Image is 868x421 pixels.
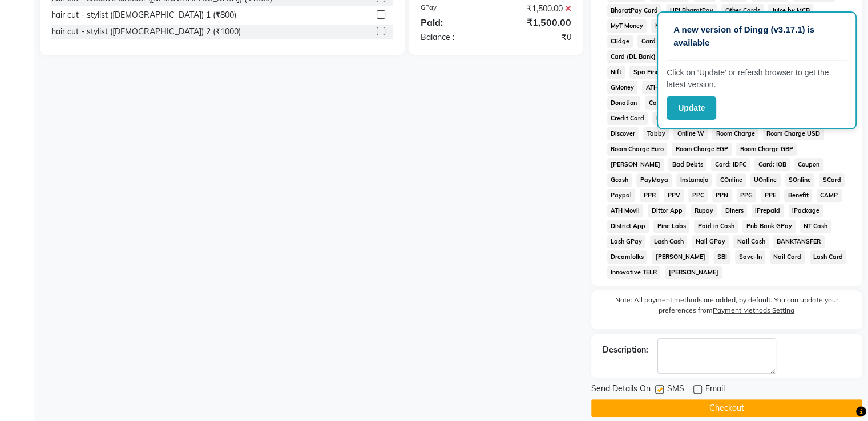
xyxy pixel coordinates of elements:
span: Card on File [645,96,687,110]
span: MariDeal [651,19,685,33]
span: Card (DL Bank) [607,50,660,63]
span: Spa Finder [629,66,669,79]
span: Room Charge GBP [736,143,797,156]
span: Coupon [794,158,823,171]
div: Balance : [412,31,496,43]
span: Card: IOB [754,158,790,171]
span: UOnline [750,173,781,187]
span: PPC [688,189,708,202]
span: PPE [761,189,780,202]
span: PPG [737,189,757,202]
span: COnline [716,173,746,187]
span: BharatPay Card [607,4,662,17]
span: Gcash [607,173,632,187]
span: CAMP [817,189,842,202]
span: GMoney [607,81,638,94]
span: Card M [637,35,666,48]
span: Discover [607,127,639,140]
span: SMS [667,383,684,397]
span: Benefit [784,189,812,202]
span: Room Charge Euro [607,143,668,156]
span: Pine Labs [653,220,689,233]
span: iPrepaid [752,204,784,217]
span: District App [607,220,649,233]
span: Instamojo [676,173,712,187]
div: hair cut - stylist ([DEMOGRAPHIC_DATA]) 2 (₹1000) [51,26,241,38]
span: Online W [673,127,708,140]
span: Room Charge EGP [672,143,732,156]
span: Juice by MCB [768,4,813,17]
span: Donation [607,96,641,110]
span: PPR [640,189,659,202]
span: Innovative TELR [607,266,661,279]
span: Send Details On [591,383,651,397]
label: Note: All payment methods are added, by default. You can update your preferences from [603,295,851,320]
span: ATH Movil [642,81,679,94]
span: PPN [712,189,732,202]
span: Nift [607,66,625,79]
span: [PERSON_NAME] [607,158,664,171]
span: Nail Card [770,250,805,264]
span: Nail GPay [692,235,729,248]
button: Checkout [591,399,862,417]
span: Lash Card [810,250,847,264]
span: SOnline [785,173,815,187]
span: Other Cards [721,4,764,17]
span: Pnb Bank GPay [742,220,796,233]
span: Dittor App [648,204,686,217]
span: Save-In [735,250,765,264]
span: [PERSON_NAME] [665,266,722,279]
span: Tabby [643,127,669,140]
span: Nail Cash [733,235,769,248]
span: Room Charge [712,127,758,140]
span: SCard [819,173,845,187]
span: Room Charge USD [763,127,824,140]
span: Paypal [607,189,636,202]
span: PayMaya [636,173,672,187]
span: Debit Card [652,112,692,125]
span: MyT Money [607,19,647,33]
span: ATH Movil [607,204,644,217]
span: Email [705,383,725,397]
div: ₹1,500.00 [496,3,580,15]
span: Diners [721,204,747,217]
span: Dreamfolks [607,250,648,264]
p: A new version of Dingg (v3.17.1) is available [673,23,840,49]
span: UPI BharatPay [666,4,717,17]
div: ₹1,500.00 [496,15,580,29]
div: Description: [603,344,648,356]
span: PPV [664,189,684,202]
span: CEdge [607,35,633,48]
span: Credit Card [607,112,648,125]
span: Bad Debts [668,158,706,171]
span: iPackage [789,204,823,217]
label: Payment Methods Setting [713,305,794,315]
span: NT Cash [800,220,831,233]
span: Lash GPay [607,235,646,248]
span: SBI [713,250,730,264]
div: hair cut - stylist ([DEMOGRAPHIC_DATA]) 1 (₹800) [51,9,236,21]
span: BANKTANSFER [773,235,825,248]
div: GPay [412,3,496,15]
p: Click on ‘Update’ or refersh browser to get the latest version. [667,67,847,91]
span: [PERSON_NAME] [652,250,709,264]
span: Paid in Cash [694,220,738,233]
span: Lash Cash [650,235,687,248]
span: Rupay [691,204,717,217]
div: Paid: [412,15,496,29]
div: ₹0 [496,31,580,43]
span: Card: IDFC [711,158,750,171]
button: Update [667,96,716,120]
